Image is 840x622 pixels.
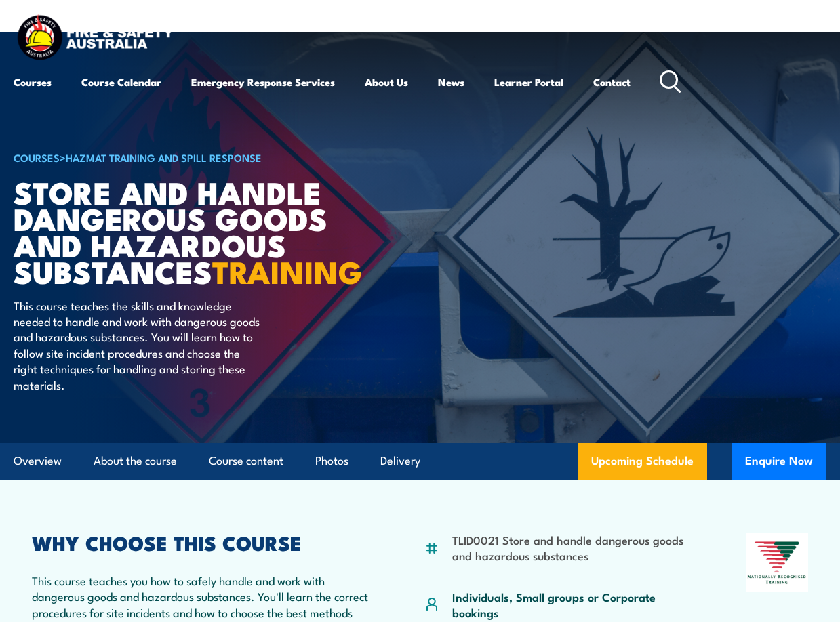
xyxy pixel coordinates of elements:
[14,66,52,98] a: Courses
[14,149,348,165] h6: >
[81,66,161,98] a: Course Calendar
[438,66,464,98] a: News
[746,533,808,592] img: Nationally Recognised Training logo.
[365,66,408,98] a: About Us
[94,443,177,479] a: About the course
[66,150,262,165] a: HAZMAT Training and Spill Response
[494,66,563,98] a: Learner Portal
[14,297,261,392] p: This course teaches the skills and knowledge needed to handle and work with dangerous goods and h...
[14,443,62,479] a: Overview
[209,443,283,479] a: Course content
[452,589,689,621] p: Individuals, Small groups or Corporate bookings
[191,66,335,98] a: Emergency Response Services
[14,150,60,165] a: COURSES
[593,66,631,98] a: Contact
[578,443,707,480] a: Upcoming Schedule
[380,443,420,479] a: Delivery
[32,533,368,551] h2: WHY CHOOSE THIS COURSE
[212,247,363,294] strong: TRAINING
[315,443,348,479] a: Photos
[452,532,689,564] li: TLID0021 Store and handle dangerous goods and hazardous substances
[732,443,826,480] button: Enquire Now
[14,178,348,285] h1: Store And Handle Dangerous Goods and Hazardous Substances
